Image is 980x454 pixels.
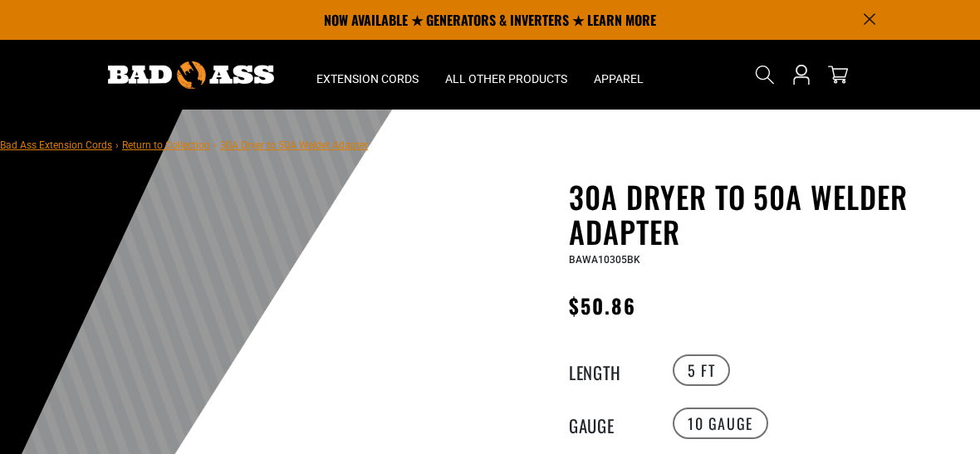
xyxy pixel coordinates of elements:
[316,71,419,86] span: Extension Cords
[432,40,581,110] summary: All Other Products
[220,139,368,151] span: 30A Dryer to 50A Welder Adapter
[213,139,217,151] span: ›
[115,139,119,151] span: ›
[569,179,968,249] h1: 30A Dryer to 50A Welder Adapter
[122,139,210,151] a: Return to Collection
[581,40,657,110] summary: Apparel
[303,40,432,110] summary: Extension Cords
[673,408,768,439] label: 10 Gauge
[445,71,567,86] span: All Other Products
[594,71,644,86] span: Apparel
[752,61,778,88] summary: Search
[569,413,652,434] legend: Gauge
[569,254,640,266] span: BAWA10305BK
[569,359,652,381] legend: Length
[569,290,636,320] span: $50.86
[108,61,274,89] img: Bad Ass Extension Cords
[673,354,730,386] label: 5 FT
